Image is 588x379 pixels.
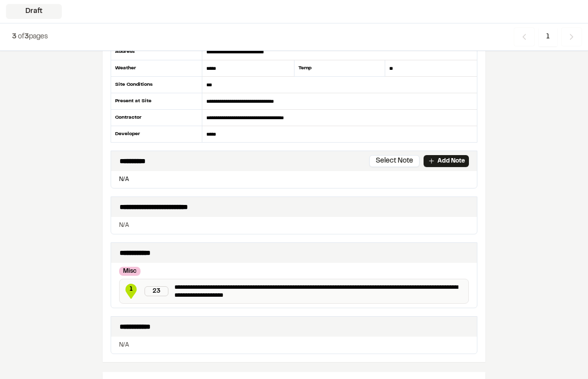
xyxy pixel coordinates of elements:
[12,34,16,40] span: 3
[111,126,202,142] div: Developer
[119,221,469,230] p: N/A
[119,341,469,350] p: N/A
[124,285,139,294] span: 1
[24,34,29,40] span: 3
[115,175,473,184] p: N/A
[438,157,465,166] p: Add Note
[369,155,420,167] button: Select Note
[111,77,202,93] div: Site Conditions
[111,93,202,110] div: Present at Site
[111,60,202,77] div: Weather
[145,286,168,296] div: 23
[111,110,202,126] div: Contractor
[6,4,62,19] div: Draft
[119,267,141,276] div: Misc
[294,60,386,77] div: Temp
[514,27,582,46] nav: Navigation
[111,44,202,60] div: Address
[12,31,48,42] p: of pages
[539,27,557,46] span: 1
